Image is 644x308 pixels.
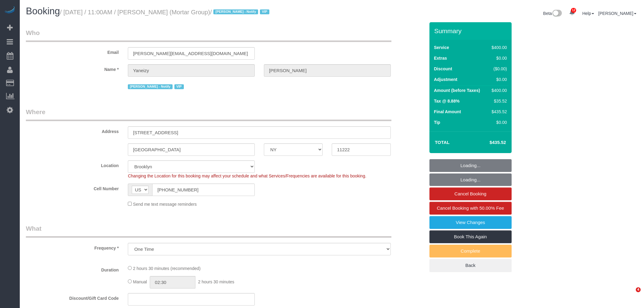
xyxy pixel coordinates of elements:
span: Manual [133,279,147,284]
input: Email [128,47,255,60]
div: $400.00 [489,44,507,51]
span: Booking [26,6,60,16]
label: Extras [434,55,447,61]
span: / [210,9,271,16]
legend: What [26,224,391,238]
label: Frequency * [21,243,123,251]
div: $35.52 [489,98,507,104]
label: Duration [21,265,123,273]
label: Service [434,44,449,51]
span: Cancel Booking with 50.00% Fee [437,205,504,211]
label: Adjustment [434,76,457,82]
a: 12 [566,6,578,19]
h3: Summary [434,27,509,34]
label: Discount/Gift Card Code [21,293,123,301]
label: Amount (before Taxes) [434,87,480,93]
strong: Total [435,140,450,145]
label: Cell Number [21,184,123,192]
div: $400.00 [489,87,507,93]
div: $0.00 [489,119,507,125]
label: Final Amount [434,109,461,115]
span: [PERSON_NAME] - Notify [128,84,172,89]
div: $435.52 [489,109,507,115]
span: 2 hours 30 minutes [198,279,234,284]
input: Last Name [264,64,391,77]
label: Discount [434,66,452,72]
label: Tip [434,119,440,125]
a: View Changes [429,216,512,229]
small: / [DATE] / 11:00AM / [PERSON_NAME] (Mortar Group) [60,9,271,16]
a: Beta [543,11,562,16]
span: [PERSON_NAME] - Notify [213,9,258,14]
legend: Who [26,28,391,42]
a: Help [582,11,594,16]
img: Automaid Logo [4,6,16,15]
label: Address [21,126,123,135]
span: 2 hours 30 minutes (recommended) [133,266,201,271]
span: Send me text message reminders [133,202,197,207]
input: First Name [128,64,255,77]
div: ($0.00) [489,66,507,72]
a: [PERSON_NAME] [598,11,636,16]
img: New interface [552,10,562,18]
a: Cancel Booking with 50.00% Fee [429,202,512,215]
span: VIP [174,84,184,89]
a: Book This Again [429,230,512,243]
h4: $435.52 [471,140,506,145]
span: 12 [571,8,576,13]
label: Tax @ 8.88% [434,98,460,104]
span: Changing the Location for this booking may affect your schedule and what Services/Frequencies are... [128,173,366,178]
iframe: Intercom live chat [623,287,638,302]
input: Cell Number [152,184,255,196]
label: Location [21,160,123,169]
a: Cancel Booking [429,187,512,200]
span: 4 [636,287,641,292]
div: $0.00 [489,76,507,82]
legend: Where [26,107,391,121]
label: Email [21,47,123,55]
span: VIP [260,9,269,14]
input: City [128,143,255,156]
input: Zip Code [332,143,390,156]
label: Name * [21,64,123,72]
div: $0.00 [489,55,507,61]
a: Back [429,259,512,272]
